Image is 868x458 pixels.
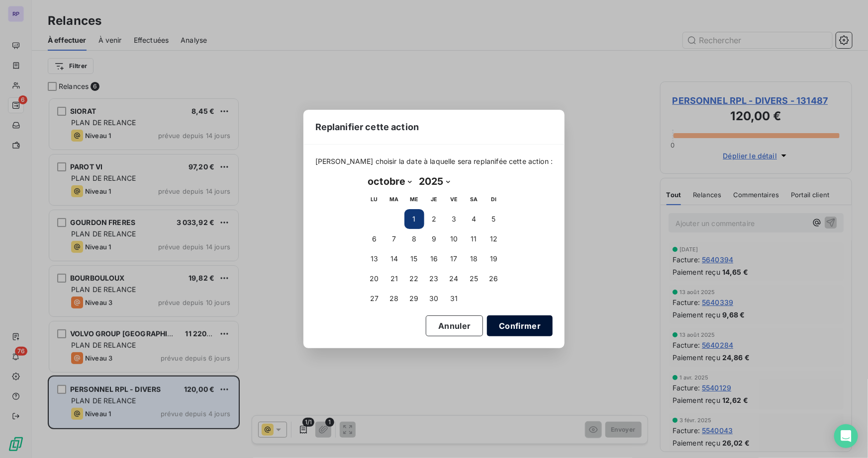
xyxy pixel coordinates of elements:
[444,229,464,249] button: 10
[385,189,404,209] th: mardi
[484,209,504,229] button: 5
[385,249,404,269] button: 14
[487,315,553,336] button: Confirmer
[424,249,444,269] button: 16
[424,269,444,289] button: 23
[365,269,385,289] button: 20
[444,209,464,229] button: 3
[444,289,464,308] button: 31
[464,249,484,269] button: 18
[444,269,464,289] button: 24
[365,249,385,269] button: 13
[444,189,464,209] th: vendredi
[315,156,553,166] span: [PERSON_NAME] choisir la date à laquelle sera replanifée cette action :
[404,209,424,229] button: 1
[424,189,444,209] th: jeudi
[484,249,504,269] button: 19
[484,269,504,289] button: 26
[385,289,404,308] button: 28
[464,189,484,209] th: samedi
[834,424,858,448] div: Open Intercom Messenger
[404,229,424,249] button: 8
[464,209,484,229] button: 4
[404,189,424,209] th: mercredi
[385,229,404,249] button: 7
[315,120,419,134] span: Replanifier cette action
[464,229,484,249] button: 11
[424,289,444,308] button: 30
[385,269,404,289] button: 21
[365,189,385,209] th: lundi
[484,189,504,209] th: dimanche
[365,289,385,308] button: 27
[404,289,424,308] button: 29
[404,249,424,269] button: 15
[464,269,484,289] button: 25
[424,209,444,229] button: 2
[404,269,424,289] button: 22
[444,249,464,269] button: 17
[426,315,483,336] button: Annuler
[484,229,504,249] button: 12
[365,229,385,249] button: 6
[424,229,444,249] button: 9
